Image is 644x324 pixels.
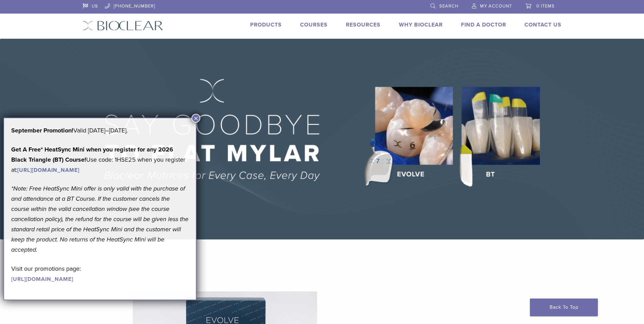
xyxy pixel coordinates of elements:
[11,185,188,253] em: *Note: Free HeatSync Mini offer is only valid with the purchase of and attendance at a BT Course....
[399,21,443,28] a: Why Bioclear
[11,276,73,283] a: [URL][DOMAIN_NAME]
[525,21,562,28] a: Contact Us
[250,21,282,28] a: Products
[536,3,555,9] span: 0 items
[11,144,189,175] p: Use code: 1HSE25 when you register at:
[300,21,328,28] a: Courses
[530,299,598,316] a: Back To Top
[439,3,458,9] span: Search
[11,264,189,284] p: Visit our promotions page:
[346,21,381,28] a: Resources
[191,114,200,123] button: Close
[461,21,506,28] a: Find A Doctor
[480,3,512,9] span: My Account
[83,21,163,31] img: Bioclear
[11,127,73,134] b: September Promotion!
[17,167,79,174] a: [URL][DOMAIN_NAME]
[11,146,173,163] strong: Get A Free* HeatSync Mini when you register for any 2026 Black Triangle (BT) Course!
[11,125,189,136] p: Valid [DATE]–[DATE].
